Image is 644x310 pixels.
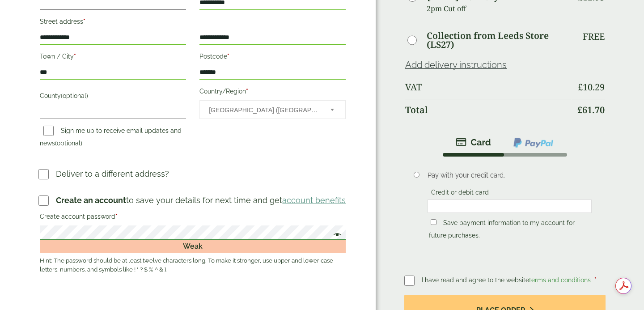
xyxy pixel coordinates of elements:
[405,76,571,98] th: VAT
[40,210,346,225] label: Create account password
[56,194,346,206] p: to save your details for next time and get
[529,276,591,284] a: terms and conditions
[199,100,346,119] span: Country/Region
[513,137,554,149] img: ppcp-gateway.png
[246,88,248,95] abbr: required
[577,104,605,116] bdi: 61.70
[282,195,346,205] a: account benefits
[429,219,575,242] label: Save payment information to my account for future purchases.
[40,89,186,105] label: County
[227,53,229,60] abbr: required
[83,18,85,25] abbr: required
[56,195,126,205] strong: Create an account
[55,140,82,147] span: (optional)
[115,213,118,220] abbr: required
[40,15,186,30] label: Street address
[40,240,346,253] div: Weak
[405,99,571,121] th: Total
[578,81,605,93] bdi: 10.29
[583,31,605,42] p: Free
[428,189,492,199] label: Credit or debit card
[422,276,593,284] span: I have read and agree to the website
[43,126,54,136] input: Sign me up to receive email updates and news(optional)
[199,85,346,100] label: Country/Region
[456,137,491,148] img: stripe.png
[428,170,592,180] p: Pay with your credit card.
[427,31,571,49] label: Collection from Leeds Store (LS27)
[577,104,582,116] span: £
[56,168,169,180] p: Deliver to a different address?
[40,50,186,65] label: Town / City
[40,127,182,149] label: Sign me up to receive email updates and news
[430,202,589,210] iframe: Secure card payment input frame
[40,256,346,274] small: Hint: The password should be at least twelve characters long. To make it stronger, use upper and ...
[594,276,597,284] abbr: required
[61,92,88,99] span: (optional)
[405,59,507,70] a: Add delivery instructions
[74,53,76,60] abbr: required
[199,50,346,65] label: Postcode
[209,101,318,119] span: United Kingdom (UK)
[427,2,571,15] p: 2pm Cut off
[578,81,583,93] span: £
